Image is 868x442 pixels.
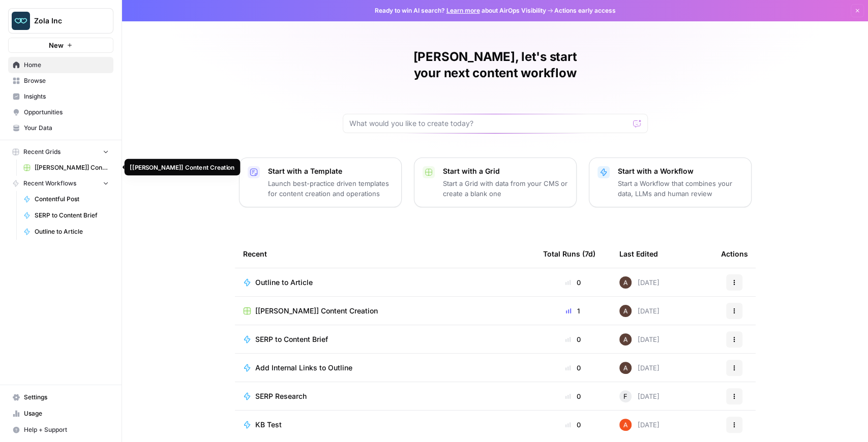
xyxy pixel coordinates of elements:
div: Total Runs (7d) [543,240,595,268]
div: 0 [543,334,603,344]
span: Ready to win AI search? about AirOps Visibility [375,6,546,15]
span: Outline to Article [35,227,109,236]
span: [[PERSON_NAME]] Content Creation [255,306,378,316]
img: Zola Inc Logo [12,12,30,30]
p: Start with a Workflow [618,166,743,176]
a: Learn more [446,7,480,14]
a: [[PERSON_NAME]] Content Creation [243,306,527,316]
a: Outline to Article [243,277,527,288]
button: Start with a TemplateLaunch best-practice driven templates for content creation and operations [239,157,402,207]
p: Start a Workflow that combines your data, LLMs and human review [618,178,743,199]
p: Start with a Grid [443,166,568,176]
span: Usage [24,409,109,418]
div: Actions [721,240,748,268]
a: Opportunities [8,104,113,120]
div: [[PERSON_NAME]] Content Creation [130,163,235,172]
button: Start with a GridStart a Grid with data from your CMS or create a blank one [414,157,577,207]
span: Outline to Article [255,277,313,288]
div: 0 [543,391,603,401]
span: Recent Workflows [23,179,76,188]
span: Settings [24,393,109,402]
div: 0 [543,277,603,288]
div: 1 [543,306,603,316]
a: SERP to Content Brief [19,207,113,224]
div: 0 [543,420,603,430]
a: Home [8,57,113,73]
div: [DATE] [619,276,660,289]
span: KB Test [255,420,282,430]
div: [DATE] [619,390,660,402]
a: Usage [8,405,113,422]
img: wtbmvrjo3qvncyiyitl6zoukl9gz [619,305,632,317]
span: Help + Support [24,425,109,434]
div: Last Edited [619,240,658,268]
a: KB Test [243,420,527,430]
span: Your Data [24,123,109,133]
a: SERP to Content Brief [243,334,527,344]
a: Your Data [8,120,113,136]
button: Workspace: Zola Inc [8,8,113,34]
span: Actions early access [554,6,616,15]
a: Insights [8,88,113,105]
div: 0 [543,363,603,373]
span: F [623,391,627,401]
p: Start with a Template [268,166,393,176]
button: Start with a WorkflowStart a Workflow that combines your data, LLMs and human review [589,157,752,207]
span: Zola Inc [34,16,96,26]
span: Browse [24,76,109,85]
span: Home [24,60,109,70]
span: SERP to Content Brief [35,211,109,220]
a: Contentful Post [19,191,113,207]
img: wtbmvrjo3qvncyiyitl6zoukl9gz [619,276,632,289]
img: wtbmvrjo3qvncyiyitl6zoukl9gz [619,362,632,374]
span: [[PERSON_NAME]] Content Creation [35,163,109,172]
button: New [8,38,113,53]
div: [DATE] [619,362,660,374]
span: Contentful Post [35,195,109,204]
div: [DATE] [619,419,660,431]
a: [[PERSON_NAME]] Content Creation [19,160,113,176]
span: Recent Grids [23,147,61,156]
div: Recent [243,240,527,268]
input: What would you like to create today? [349,118,629,129]
span: Opportunities [24,108,109,117]
button: Recent Workflows [8,176,113,191]
a: Browse [8,73,113,89]
button: Recent Grids [8,144,113,160]
p: Launch best-practice driven templates for content creation and operations [268,178,393,199]
span: Add Internal Links to Outline [255,363,352,373]
a: Settings [8,389,113,405]
a: Outline to Article [19,224,113,240]
img: cje7zb9ux0f2nqyv5qqgv3u0jxek [619,419,632,431]
button: Help + Support [8,422,113,438]
span: Insights [24,92,109,101]
div: [DATE] [619,333,660,345]
div: [DATE] [619,305,660,317]
span: SERP to Content Brief [255,334,328,344]
a: Add Internal Links to Outline [243,363,527,373]
img: wtbmvrjo3qvncyiyitl6zoukl9gz [619,333,632,345]
h1: [PERSON_NAME], let's start your next content workflow [343,49,648,81]
a: SERP Research [243,391,527,401]
p: Start a Grid with data from your CMS or create a blank one [443,178,568,199]
span: SERP Research [255,391,307,401]
span: New [49,40,64,50]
